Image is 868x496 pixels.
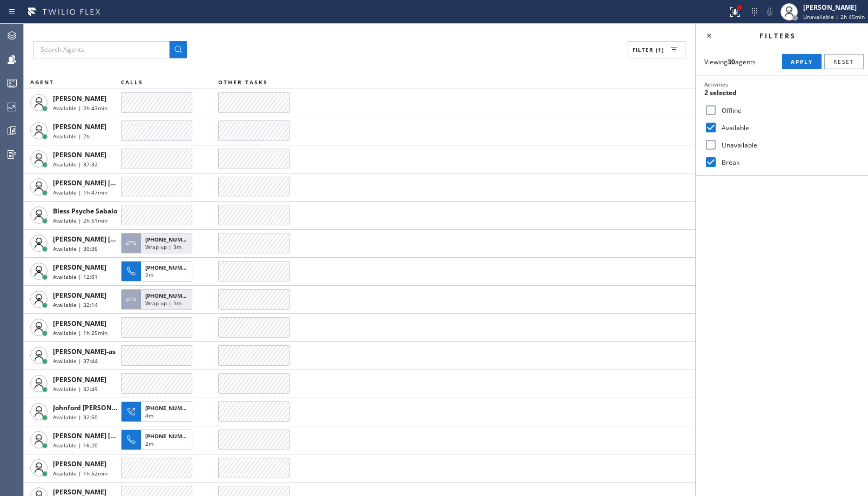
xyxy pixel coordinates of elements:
[803,13,865,21] span: Unavailable | 2h 45min
[53,385,98,393] span: Available | 32:49
[30,78,54,86] span: AGENT
[53,375,106,384] span: [PERSON_NAME]
[53,319,106,328] span: [PERSON_NAME]
[762,4,777,19] button: Mute
[53,431,180,440] span: [PERSON_NAME] [PERSON_NAME] Dahil
[121,398,196,425] button: [PHONE_NUMBER]4m
[53,357,98,365] span: Available | 37:44
[145,264,194,271] span: [PHONE_NUMBER]
[728,57,735,66] strong: 30
[53,273,98,280] span: Available | 12:01
[53,132,90,140] span: Available | 2h
[53,263,106,272] span: [PERSON_NAME]
[145,292,194,299] span: [PHONE_NUMBER]
[121,286,196,313] button: [PHONE_NUMBER]Wrap up | 1m
[53,217,107,224] span: Available | 2h 51min
[53,459,106,468] span: [PERSON_NAME]
[53,94,106,103] span: [PERSON_NAME]
[145,271,153,279] span: 2m
[717,106,859,115] label: Offline
[53,178,162,187] span: [PERSON_NAME] [PERSON_NAME]
[121,258,196,285] button: [PHONE_NUMBER]2m
[53,160,98,168] span: Available | 37:32
[145,404,194,412] span: [PHONE_NUMBER]
[824,54,864,69] button: Reset
[53,234,162,244] span: [PERSON_NAME] [PERSON_NAME]
[145,236,194,243] span: [PHONE_NUMBER]
[218,78,268,86] span: OTHER TASKS
[704,81,859,88] div: Activities
[121,426,196,453] button: [PHONE_NUMBER]2m
[53,347,116,356] span: [PERSON_NAME]-as
[53,329,107,337] span: Available | 1h 25min
[717,140,859,150] label: Unavailable
[633,46,664,53] span: Filter (1)
[145,412,153,419] span: 4m
[53,150,106,159] span: [PERSON_NAME]
[803,3,865,12] div: [PERSON_NAME]
[53,413,98,421] span: Available | 32:50
[145,243,181,251] span: Wrap up | 3m
[53,301,98,309] span: Available | 32:14
[53,206,117,216] span: Bless Psyche Sabalo
[704,88,737,97] span: 2 selected
[53,441,98,449] span: Available | 16:20
[145,440,153,447] span: 2m
[53,189,107,196] span: Available | 1h 47min
[121,230,196,257] button: [PHONE_NUMBER]Wrap up | 3m
[53,245,98,252] span: Available | 30:36
[53,403,136,412] span: Johnford [PERSON_NAME]
[791,58,813,65] span: Apply
[53,104,107,112] span: Available | 2h 43min
[759,31,796,41] span: Filters
[628,41,685,58] button: Filter (1)
[717,158,859,167] label: Break
[145,299,181,307] span: Wrap up | 1m
[53,291,106,300] span: [PERSON_NAME]
[145,432,194,440] span: [PHONE_NUMBER]
[33,41,170,58] input: Search Agents
[53,122,106,131] span: [PERSON_NAME]
[833,58,854,65] span: Reset
[704,57,756,66] span: Viewing agents
[121,78,143,86] span: CALLS
[53,470,107,477] span: Available | 1h 52min
[782,54,822,69] button: Apply
[717,123,859,132] label: Available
